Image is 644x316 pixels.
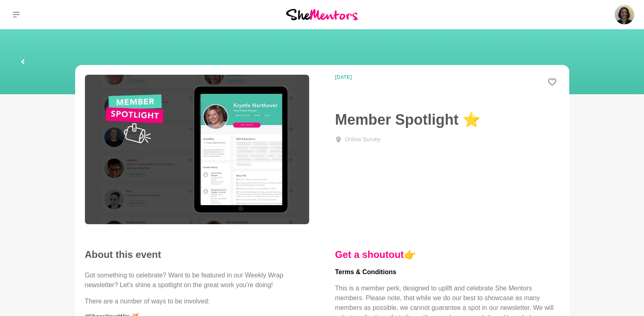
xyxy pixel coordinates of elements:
a: Get a shoutout [335,249,404,260]
img: She Mentors Logo [286,9,358,20]
p: There are a number of ways to be involved: [85,297,309,306]
img: She Mentors Member Spotlight [85,75,309,224]
img: Laila Punj [615,5,634,24]
p: Got something to celebrate? Want to be featured in our Weekly Wrap newsletter? Let's shine a spot... [85,271,309,290]
h2: About this event [85,249,309,261]
strong: Terms & Conditions [335,268,397,275]
div: Online Survey [345,135,381,144]
h1: Member Spotlight ⭐ [335,110,559,129]
time: [DATE] [335,75,434,80]
h4: 👉 [335,249,559,261]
